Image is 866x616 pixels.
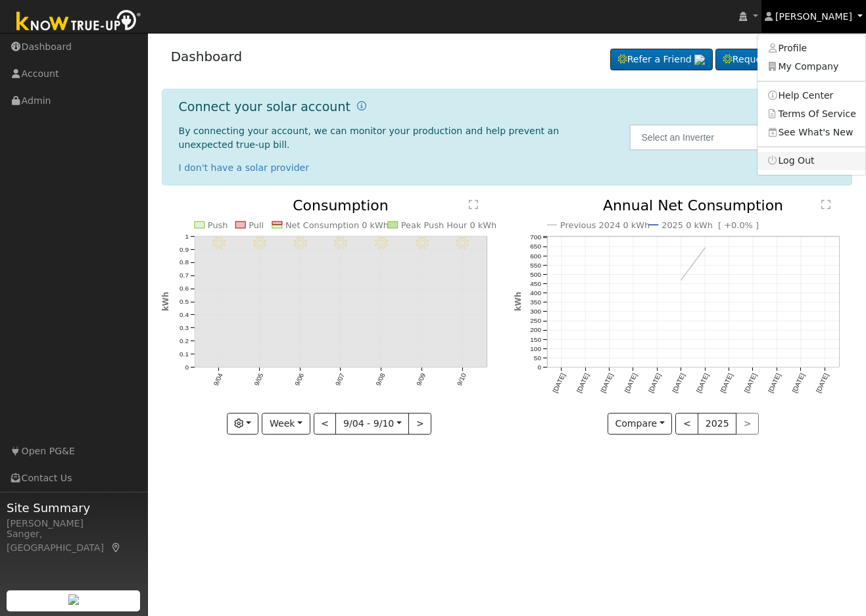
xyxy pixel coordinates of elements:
text: [DATE] [815,373,830,394]
text: [DATE] [647,373,662,394]
text: Pull [249,220,264,230]
circle: onclick="" [680,279,683,281]
text: 9/04 [212,372,224,387]
span: Site Summary [7,499,141,517]
img: retrieve [694,55,705,65]
text: 650 [530,243,541,250]
text: [DATE] [743,373,758,394]
text: [DATE] [599,373,614,394]
button: < [675,413,698,435]
a: Refer a Friend [610,49,713,71]
text: [DATE] [791,373,806,394]
text: 9/10 [456,372,468,387]
text: 0.1 [180,351,189,358]
button: Compare [608,413,673,435]
text: 450 [530,280,541,287]
text: 9/09 [415,372,427,387]
text: 9/07 [334,372,346,387]
button: > [408,413,431,435]
text: Consumption [293,197,389,214]
text: 600 [530,252,541,260]
text: kWh [514,292,523,312]
text: [DATE] [623,373,638,394]
text: 9/05 [253,372,264,387]
text: Previous 2024 0 kWh [560,220,650,230]
img: Know True-Up [10,7,148,37]
text: 400 [530,290,541,297]
text: 0.7 [180,272,189,279]
a: Profile [758,39,865,58]
text: 0.6 [180,285,189,293]
text: 500 [530,271,541,278]
a: Request a Cleaning [715,49,843,71]
a: Log Out [758,152,865,170]
text: [DATE] [695,373,710,394]
a: Terms Of Service [758,105,865,123]
div: [PERSON_NAME] [7,517,141,531]
button: 9/04 - 9/10 [335,413,409,435]
text: 700 [530,234,541,241]
div: Sanger, [GEOGRAPHIC_DATA] [7,527,141,555]
text: [DATE] [719,373,734,394]
text: 0.8 [180,259,189,266]
text:  [469,199,478,210]
button: < [314,413,337,435]
text: 0 [185,364,189,371]
text: 50 [533,355,541,362]
text: 100 [530,345,541,352]
text: [DATE] [575,373,590,394]
text: 2025 0 kWh [ +0.0% ] [662,220,759,230]
text: 9/06 [293,372,305,387]
circle: onclick="" [704,247,706,250]
text: Push [208,220,228,230]
a: I don't have a solar provider [179,162,310,173]
text: [DATE] [551,373,566,394]
text: 0.2 [180,338,189,345]
text: [DATE] [671,373,686,394]
a: My Company [758,58,865,76]
text: 1 [185,233,189,240]
text: 300 [530,308,541,316]
text: 550 [530,262,541,269]
a: See What's New [758,123,865,141]
h1: Connect your solar account [179,99,350,114]
text: 150 [530,336,541,343]
text: [DATE] [767,373,782,394]
text: 350 [530,299,541,306]
button: Week [262,413,310,435]
a: Dashboard [171,49,243,64]
text: 0.4 [180,312,189,319]
text: Peak Push Hour 0 kWh [401,220,497,230]
input: Select an Inverter [629,124,841,151]
text: 200 [530,327,541,334]
text: 0.9 [180,246,189,253]
text: Annual Net Consumption [603,197,784,214]
text: 250 [530,318,541,325]
text: 0.5 [180,298,189,306]
text: 0 [537,364,541,371]
span: By connecting your account, we can monitor your production and help prevent an unexpected true-up... [179,126,560,150]
text: 9/08 [375,372,387,387]
text: kWh [161,292,170,312]
span: [PERSON_NAME] [775,11,852,22]
text: Net Consumption 0 kWh [285,220,389,230]
a: Map [110,542,122,553]
text:  [821,199,830,210]
a: Help Center [758,86,865,105]
img: retrieve [68,594,79,605]
button: 2025 [698,413,736,435]
text: 0.3 [180,325,189,332]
